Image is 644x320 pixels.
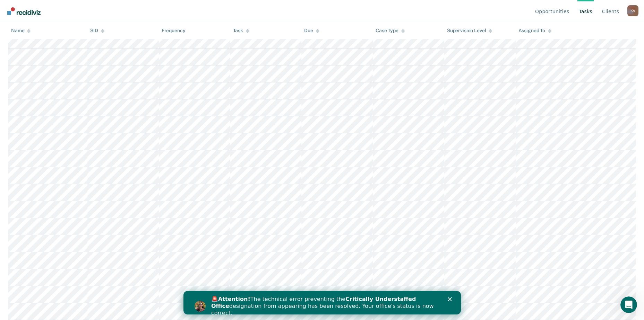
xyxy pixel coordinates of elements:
[627,5,638,16] button: Profile dropdown button
[233,28,249,34] div: Task
[620,296,637,313] iframe: Intercom live chat
[162,28,186,34] div: Frequency
[90,28,104,34] div: SID
[183,291,461,314] iframe: Intercom live chat banner
[28,5,255,26] div: 🚨 The technical error preventing the designation from appearing has been resolved. Your office's ...
[11,28,31,34] div: Name
[447,28,492,34] div: Supervision Level
[7,7,41,15] img: Recidiviz
[627,5,638,16] div: K V
[264,6,271,10] div: Close
[376,28,405,34] div: Case Type
[518,28,551,34] div: Assigned To
[304,28,319,34] div: Due
[28,5,233,18] b: Critically Understaffed Office
[35,5,67,11] b: Attention!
